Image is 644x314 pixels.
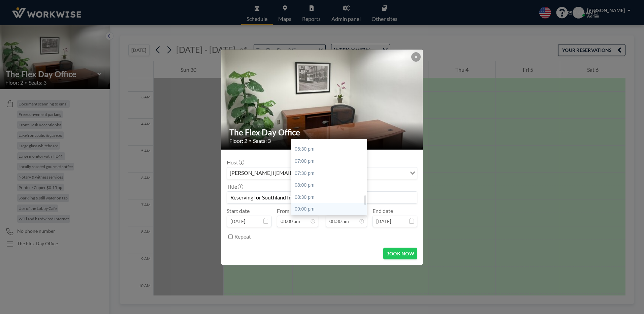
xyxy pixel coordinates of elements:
label: From [277,208,289,214]
div: 07:00 pm [291,155,370,167]
div: 08:30 pm [291,191,370,203]
img: 537.jpg [221,24,423,175]
div: 09:00 pm [291,203,370,215]
label: Repeat [234,233,251,240]
h2: The Flex Day Office [229,127,415,137]
span: [PERSON_NAME] ([EMAIL_ADDRESS][DOMAIN_NAME]) [228,169,367,178]
label: End date [373,208,393,214]
div: 07:30 pm [291,167,370,180]
label: Title [227,183,243,190]
button: BOOK NOW [383,248,417,259]
span: Seats: 3 [253,137,271,144]
span: Floor: 2 [229,137,247,144]
div: 06:30 pm [291,143,370,155]
input: Search for option [367,169,406,178]
span: - [321,210,323,225]
label: Start date [227,208,250,214]
input: Jean's reservation [227,192,417,203]
label: Host [227,159,244,166]
div: Search for option [227,167,417,179]
span: • [249,138,251,143]
div: 08:00 pm [291,179,370,191]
